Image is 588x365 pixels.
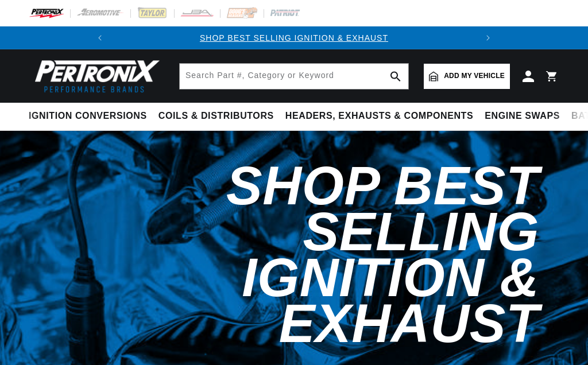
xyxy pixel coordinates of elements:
[153,103,280,130] summary: Coils & Distributors
[29,110,147,122] span: Ignition Conversions
[111,32,477,44] div: 1 of 2
[48,163,539,347] h2: Shop Best Selling Ignition & Exhaust
[477,26,500,49] button: Translation missing: en.sections.announcements.next_announcement
[383,64,408,89] button: search button
[444,71,505,81] span: Add my vehicle
[485,110,560,122] span: Engine Swaps
[111,32,477,44] div: Announcement
[29,56,161,96] img: Pertronix
[180,64,408,89] input: Search Part #, Category or Keyword
[280,103,479,130] summary: Headers, Exhausts & Components
[424,64,510,89] a: Add my vehicle
[29,103,153,130] summary: Ignition Conversions
[200,33,388,42] a: SHOP BEST SELLING IGNITION & EXHAUST
[479,103,566,130] summary: Engine Swaps
[158,110,274,122] span: Coils & Distributors
[285,110,473,122] span: Headers, Exhausts & Components
[88,26,111,49] button: Translation missing: en.sections.announcements.previous_announcement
